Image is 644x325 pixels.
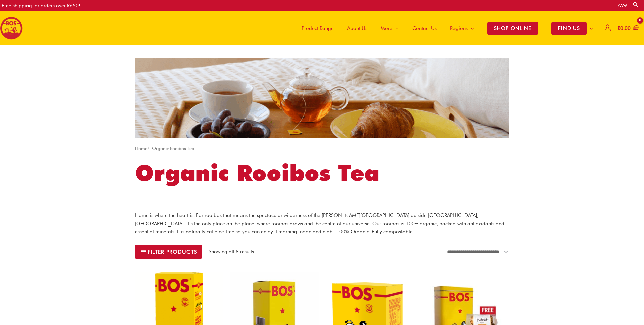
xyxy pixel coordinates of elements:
[295,11,340,45] a: Product Range
[340,11,374,45] a: About Us
[450,18,468,38] span: Regions
[347,18,367,38] span: About Us
[135,157,509,189] h1: Organic Rooibos Tea
[148,249,197,254] span: Filter products
[412,18,437,38] span: Contact Us
[135,146,147,151] a: Home
[618,25,620,31] span: R
[617,3,627,9] a: ZA
[374,11,406,45] a: More
[209,248,254,256] p: Showing all 8 results
[551,22,587,35] span: FIND US
[135,211,509,236] p: Home is where the heart is. For rooibos that means the spectacular wilderness of the [PERSON_NAME...
[406,11,443,45] a: Contact Us
[135,58,509,138] img: sa website cateogry banner tea
[443,11,481,45] a: Regions
[290,11,600,45] nav: Site Navigation
[381,18,392,38] span: More
[487,22,538,35] span: SHOP ONLINE
[302,18,334,38] span: Product Range
[616,21,639,36] a: View Shopping Cart, empty
[632,1,639,8] a: Search button
[135,144,509,153] nav: Breadcrumb
[135,245,202,259] button: Filter products
[618,25,631,31] bdi: 0.00
[443,247,509,257] select: Shop order
[481,11,545,45] a: SHOP ONLINE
